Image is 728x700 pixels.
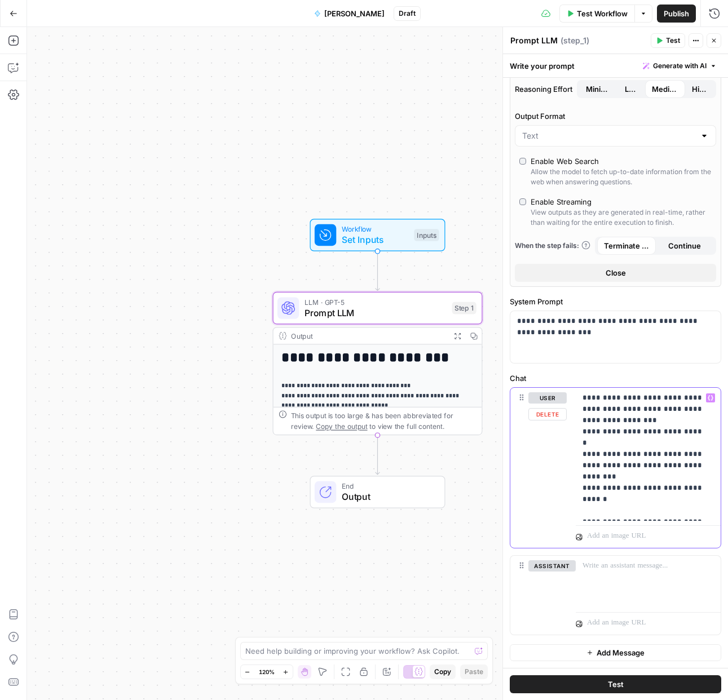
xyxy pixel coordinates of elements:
[376,435,380,475] g: Edge from step_1 to end
[430,664,456,679] button: Copy
[291,410,476,432] div: This output is too large & has been abbreviated for review. to view the full content.
[528,408,567,420] button: Delete
[460,664,488,679] button: Paste
[586,83,611,95] span: Minimal
[531,207,712,228] div: View outputs as they are generated in real-time, rather than waiting for the entire execution to ...
[577,8,628,19] span: Test Workflow
[515,110,716,122] label: Output Format
[510,373,721,384] label: Chat
[515,80,716,98] label: Reasoning Effort
[522,130,695,141] input: Text
[305,306,447,320] span: Prompt LLM
[531,156,599,167] div: Enable Web Search
[305,296,447,307] span: LLM · GPT-5
[342,481,434,491] span: End
[515,264,716,282] button: Close
[657,5,696,23] button: Publish
[273,476,483,508] div: EndOutput
[342,490,434,503] span: Output
[510,675,721,693] button: Test
[579,80,618,98] button: Reasoning EffortLowMediumHigh
[664,8,689,19] span: Publish
[519,198,526,205] input: Enable StreamingView outputs as they are generated in real-time, rather than waiting for the enti...
[259,667,275,676] span: 120%
[342,233,409,246] span: Set Inputs
[399,8,416,19] span: Draft
[465,667,483,677] span: Paste
[376,251,380,291] g: Edge from start to step_1
[510,35,558,46] textarea: Prompt LLM
[618,80,645,98] button: Reasoning EffortMinimalMediumHigh
[668,240,701,251] span: Continue
[510,296,721,307] label: System Prompt
[510,556,567,635] div: assistant
[414,229,439,241] div: Inputs
[452,302,476,314] div: Step 1
[307,5,391,23] button: [PERSON_NAME]
[638,59,721,73] button: Generate with AI
[656,237,714,255] button: Continue
[653,61,707,71] span: Generate with AI
[434,667,451,677] span: Copy
[685,80,714,98] button: Reasoning EffortMinimalLowMedium
[316,422,367,430] span: Copy the output
[342,224,409,234] span: Workflow
[604,240,649,251] span: Terminate Workflow
[515,241,590,251] a: When the step fails:
[503,54,728,77] div: Write your prompt
[651,33,685,48] button: Test
[608,679,624,690] span: Test
[531,167,712,187] div: Allow the model to fetch up-to-date information from the web when answering questions.
[561,35,589,46] span: ( step_1 )
[273,219,483,251] div: WorkflowSet InputsInputs
[531,196,592,207] div: Enable Streaming
[510,388,567,548] div: userDelete
[291,330,445,341] div: Output
[625,83,638,95] span: Low
[528,392,567,404] button: user
[519,158,526,165] input: Enable Web SearchAllow the model to fetch up-to-date information from the web when answering ques...
[652,83,679,95] span: Medium
[510,644,721,661] button: Add Message
[559,5,634,23] button: Test Workflow
[606,267,626,278] span: Close
[597,647,645,658] span: Add Message
[528,560,576,571] button: assistant
[692,83,707,95] span: High
[666,36,680,46] span: Test
[324,8,385,19] span: [PERSON_NAME]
